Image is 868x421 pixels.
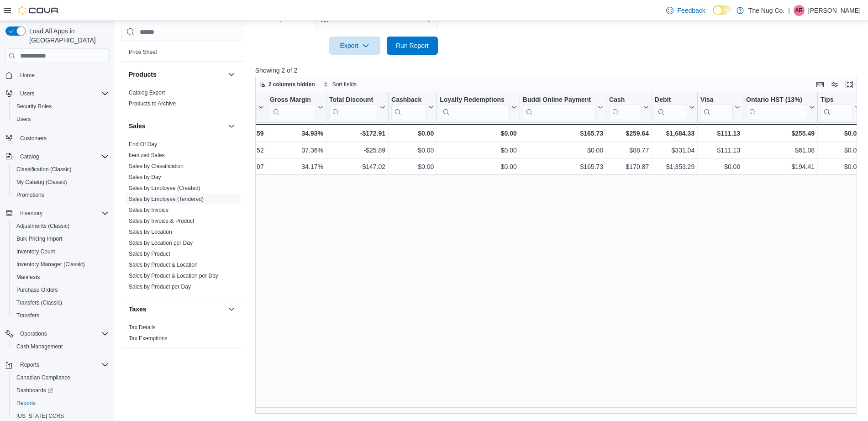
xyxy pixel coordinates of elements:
button: Run Report [387,37,438,55]
div: $0.00 [440,128,517,139]
div: -$25.89 [329,145,385,156]
div: -$172.91 [329,128,385,139]
a: Tax Details [129,324,156,331]
button: Users [2,87,112,100]
button: Cash Management [9,340,112,353]
a: Sales by Product per Day [129,284,191,290]
div: Ontario HST (13%) [746,96,807,119]
span: Home [16,69,109,81]
div: 37.36% [269,145,323,156]
div: Gross Margin [269,96,316,119]
button: Catalog [2,150,112,163]
a: Canadian Compliance [13,372,74,383]
button: 2 columns hidden [256,79,319,90]
span: Itemized Sales [129,152,165,159]
div: $511.07 [215,161,264,172]
span: Run Report [396,41,429,50]
a: Sales by Location per Day [129,240,193,246]
div: Cash [609,96,642,105]
div: Sales [121,139,244,296]
a: Transfers [13,310,43,321]
div: $88.77 [609,145,649,156]
span: Inventory Manager (Classic) [16,261,85,268]
a: Inventory Manager (Classic) [13,259,89,270]
span: Tax Details [129,324,156,331]
button: Inventory [2,207,112,220]
span: Catalog [16,151,109,162]
span: Inventory Count [13,246,109,257]
span: Promotions [16,191,44,199]
button: Buddi Online Payment [523,96,603,119]
button: Reports [9,397,112,410]
button: Ontario HST (13%) [746,96,815,119]
p: Showing 2 of 2 [255,66,863,75]
button: Bulk Pricing Import [9,232,112,245]
button: Cashback [391,96,434,119]
span: Users [16,88,109,99]
span: Sales by Location per Day [129,239,193,247]
span: Customers [20,135,47,142]
input: Dark Mode [713,5,732,15]
button: Manifests [9,271,112,284]
button: Home [2,68,112,82]
span: Adjustments (Classic) [13,221,109,232]
span: Manifests [16,274,40,281]
span: My Catalog (Classic) [16,179,67,186]
a: Sales by Invoice & Product [129,218,194,224]
span: Export [335,37,375,55]
button: Total Discount [329,96,385,119]
button: Taxes [226,304,237,315]
button: Inventory Count [9,245,112,258]
div: $1,353.29 [655,161,694,172]
span: Catalog [20,153,39,160]
p: The Nug Co. [748,5,784,16]
span: Purchase Orders [16,286,58,294]
button: Canadian Compliance [9,371,112,384]
p: | [788,5,790,16]
button: Keyboard shortcuts [815,79,826,90]
button: Inventory Manager (Classic) [9,258,112,271]
span: Bulk Pricing Import [16,235,63,242]
button: Transfers [9,309,112,322]
span: AR [795,5,803,16]
div: $1,684.33 [655,128,694,139]
button: Gross Margin [269,96,323,119]
a: Adjustments (Classic) [13,221,73,232]
a: Purchase Orders [13,284,62,295]
a: Security Roles [13,101,55,112]
button: Loyalty Redemptions [440,96,517,119]
span: Price Sheet [129,48,157,56]
a: Promotions [13,189,48,200]
span: Reports [20,361,39,368]
h3: Sales [129,121,146,131]
div: Alex Roerick [794,5,805,16]
button: Sales [129,121,224,131]
button: Visa [700,96,740,119]
div: $0.00 [391,128,434,139]
span: Transfers [13,310,109,321]
span: Sales by Day [129,174,161,181]
span: Sales by Invoice & Product [129,217,194,225]
span: Adjustments (Classic) [16,222,69,230]
a: Sales by Employee (Created) [129,185,200,191]
span: Security Roles [13,101,109,112]
a: Sales by Employee (Tendered) [129,196,204,202]
div: Visa [700,96,733,105]
div: Buddi Online Payment [523,96,596,105]
button: Operations [16,328,51,339]
span: Canadian Compliance [16,374,70,381]
div: $0.00 [523,145,603,156]
button: Tips [821,96,860,119]
span: Tax Exemptions [129,335,168,342]
button: Purchase Orders [9,284,112,296]
div: $165.73 [523,161,603,172]
span: Load All Apps in [GEOGRAPHIC_DATA] [26,26,109,45]
a: Manifests [13,272,43,283]
a: Home [16,70,38,81]
button: Customers [2,131,112,144]
span: Transfers [16,312,39,319]
button: Products [226,69,237,80]
div: Cash [609,96,642,119]
span: Purchase Orders [13,284,109,295]
a: Sales by Product [129,251,170,257]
